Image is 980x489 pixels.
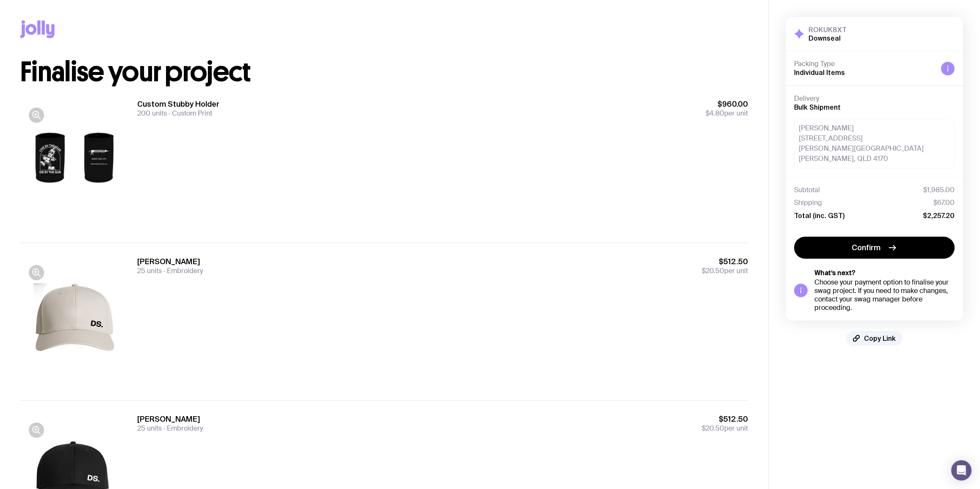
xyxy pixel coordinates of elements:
span: $1,985.00 [923,186,955,194]
span: $20.50 [702,424,724,433]
span: $2,257.20 [923,211,955,220]
span: $67.00 [933,199,955,207]
span: per unit [702,267,748,275]
span: Custom Print [167,109,212,118]
span: $512.50 [702,414,748,424]
h1: Finalise your project [20,58,748,86]
span: per unit [706,109,748,118]
h3: [PERSON_NAME] [137,257,203,267]
span: Confirm [852,243,880,253]
span: Total (inc. GST) [794,211,844,220]
span: $20.50 [702,266,724,275]
div: Open Intercom Messenger [951,460,972,481]
h3: Custom Stubby Holder [137,99,219,109]
h2: Downseal [808,34,847,42]
h4: Packing Type [794,60,934,68]
span: Subtotal [794,186,820,194]
span: Copy Link [864,334,896,343]
span: per unit [702,424,748,433]
span: Shipping [794,199,822,207]
span: $4.80 [706,109,724,118]
span: Individual Items [794,69,845,76]
span: $960.00 [706,99,748,109]
h5: What’s next? [814,269,955,277]
h3: [PERSON_NAME] [137,414,203,424]
h4: Delivery [794,94,955,103]
span: Bulk Shipment [794,103,841,111]
h3: ROKUK8XT [808,25,847,34]
button: Confirm [794,237,955,259]
span: Embroidery [162,266,203,275]
div: [PERSON_NAME] [STREET_ADDRESS] [PERSON_NAME][GEOGRAPHIC_DATA][PERSON_NAME], QLD 4170 [794,119,955,169]
span: $512.50 [702,257,748,267]
span: 25 units [137,424,162,433]
button: Copy Link [846,331,902,346]
span: Embroidery [162,424,203,433]
span: 25 units [137,266,162,275]
div: Choose your payment option to finalise your swag project. If you need to make changes, contact yo... [814,278,955,312]
span: 200 units [137,109,167,118]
